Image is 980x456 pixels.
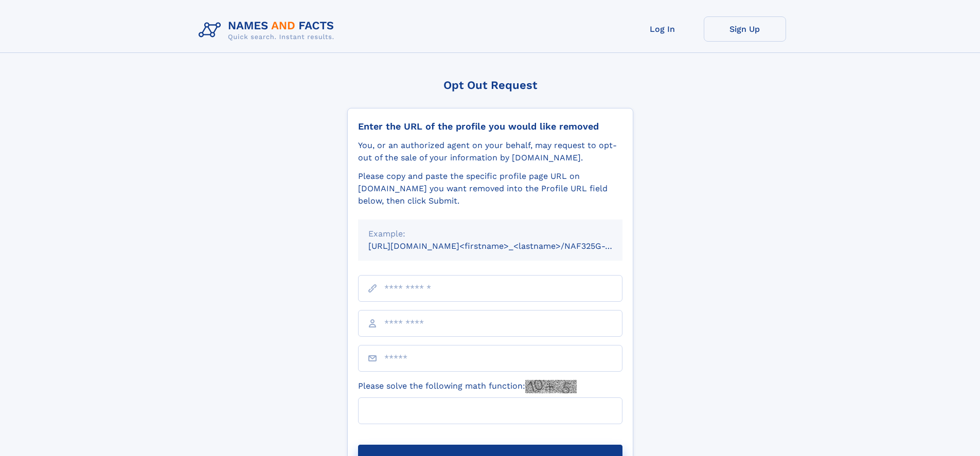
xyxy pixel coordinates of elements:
[368,228,612,240] div: Example:
[358,170,622,207] div: Please copy and paste the specific profile page URL on [DOMAIN_NAME] you want removed into the Pr...
[358,139,622,164] div: You, or an authorized agent on your behalf, may request to opt-out of the sale of your informatio...
[368,241,642,251] small: [URL][DOMAIN_NAME]<firstname>_<lastname>/NAF325G-xxxxxxxx
[621,16,704,42] a: Log In
[358,380,577,393] label: Please solve the following math function:
[358,121,622,132] div: Enter the URL of the profile you would like removed
[194,16,343,44] img: Logo Names and Facts
[347,79,633,92] div: Opt Out Request
[704,16,786,42] a: Sign Up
